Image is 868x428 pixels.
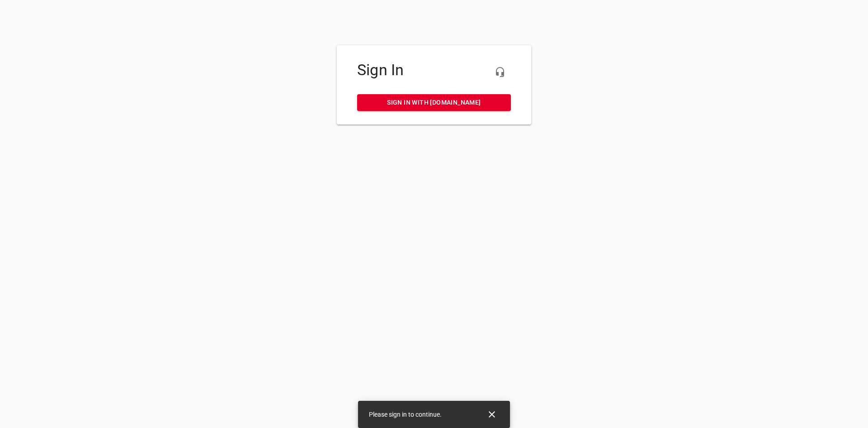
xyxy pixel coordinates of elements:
span: Sign in with [DOMAIN_NAME] [364,97,504,108]
button: Close [481,404,503,425]
a: Sign in with [DOMAIN_NAME] [357,94,511,111]
h4: Sign In [357,61,511,79]
button: Live Chat [489,61,511,83]
span: Please sign in to continue. [369,411,442,418]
